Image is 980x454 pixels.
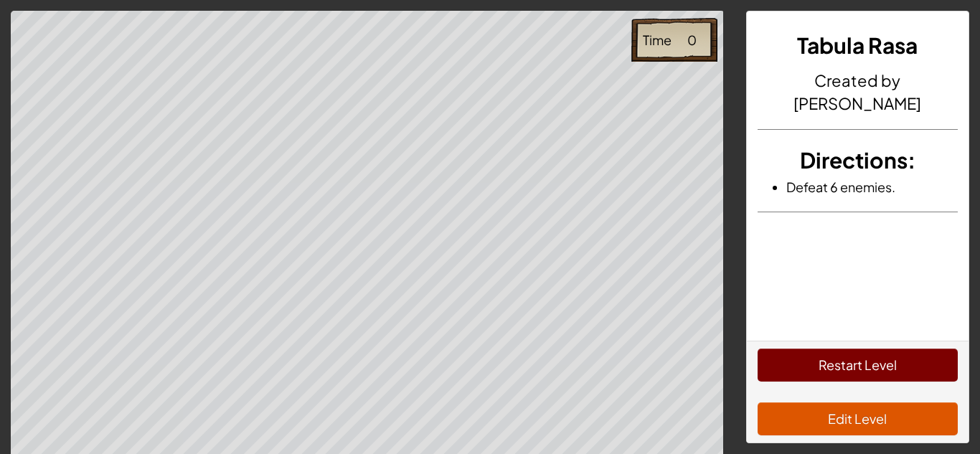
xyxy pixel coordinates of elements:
h3: : [758,144,958,176]
div: Time [643,29,672,50]
button: Restart Level [758,349,958,382]
li: Defeat 6 enemies. [786,176,958,197]
h4: Created by [PERSON_NAME] [758,69,958,115]
span: Directions [800,146,908,174]
div: 0 [687,29,697,50]
h3: Tabula Rasa [758,29,958,62]
button: Edit Level [758,402,958,435]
